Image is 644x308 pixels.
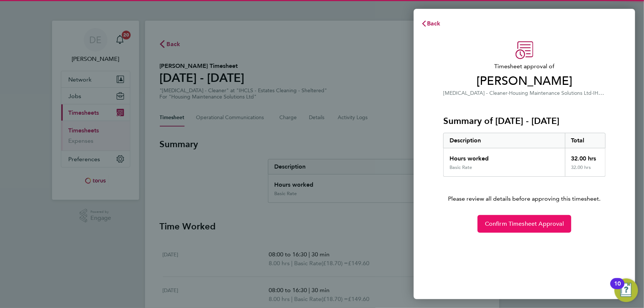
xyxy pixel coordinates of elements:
div: 10 [614,284,621,293]
span: Confirm Timesheet Approval [485,220,564,228]
div: Summary of 22 - 28 Sep 2025 [443,133,606,177]
span: [MEDICAL_DATA] - Cleaner [443,90,507,96]
span: Housing Maintenance Solutions Ltd [509,90,592,96]
span: · [507,90,509,96]
button: Open Resource Center, 10 new notifications [614,278,638,302]
button: Confirm Timesheet Approval [478,215,571,233]
span: Back [427,20,441,27]
div: 32.00 hrs [565,148,606,165]
h3: Summary of [DATE] - [DATE] [443,115,606,127]
div: Description [444,133,565,148]
div: Basic Rate [450,165,472,170]
div: Total [565,133,606,148]
button: Back [414,16,448,31]
p: Please review all details before approving this timesheet. [434,177,614,203]
span: · [592,90,593,96]
div: Hours worked [444,148,565,165]
span: [PERSON_NAME] [443,74,606,89]
div: 32.00 hrs [565,165,606,176]
span: Timesheet approval of [443,62,606,71]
